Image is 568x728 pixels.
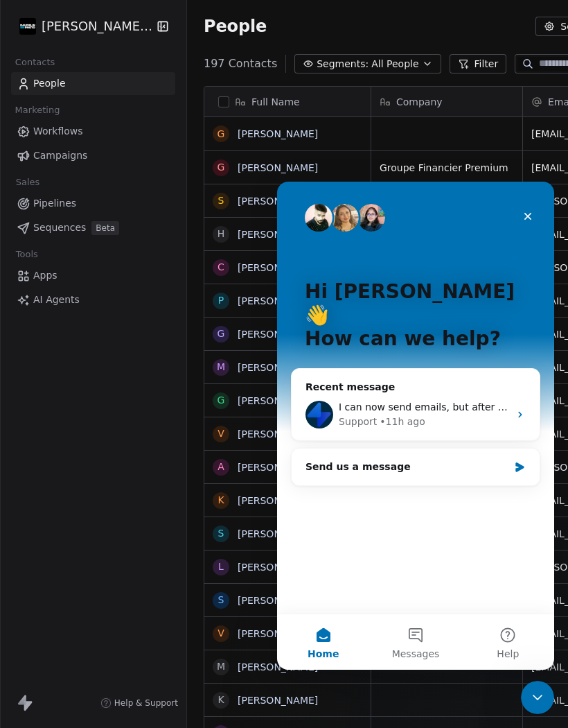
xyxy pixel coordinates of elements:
div: Company [371,87,522,116]
a: [PERSON_NAME] [238,196,318,207]
div: V [218,426,224,441]
a: [PERSON_NAME] [238,595,318,606]
div: M [217,360,225,374]
span: Messages [115,467,163,477]
span: Help & Support [114,697,178,709]
div: Full Name [204,87,371,116]
a: [PERSON_NAME] [238,128,318,139]
a: [PERSON_NAME] [238,628,318,639]
span: All People [371,57,418,71]
span: Contacts [9,52,61,73]
span: Segments: [317,57,369,71]
span: [PERSON_NAME] Photo [42,17,154,35]
div: H [218,227,225,241]
div: V [218,626,224,641]
span: People [33,76,66,91]
iframe: Intercom live chat [521,681,554,714]
div: L [218,560,224,574]
a: [PERSON_NAME] [238,295,318,306]
span: Apps [33,268,57,283]
a: [PERSON_NAME] [238,229,318,240]
div: G [218,393,225,408]
a: AI Agents [11,288,175,311]
div: S [218,593,224,607]
div: G [218,327,225,341]
div: C [218,260,224,275]
a: [PERSON_NAME] [238,362,318,373]
button: [PERSON_NAME] Photo [17,15,148,38]
a: [PERSON_NAME] [238,661,318,673]
a: [PERSON_NAME] [238,695,318,706]
div: S [218,193,224,208]
div: M [217,659,225,674]
a: [PERSON_NAME] [238,462,318,473]
button: Help [185,433,277,488]
div: Send us a message [14,266,263,304]
span: People [204,16,267,37]
span: Campaigns [33,148,87,163]
div: Support [62,233,100,248]
a: People [11,72,175,95]
img: Daudelin%20Photo%20Logo%20White%202025%20Square.png [19,18,36,35]
a: [PERSON_NAME] [238,562,318,573]
a: SequencesBeta [11,216,175,239]
div: Close [238,22,263,47]
div: G [218,160,225,175]
div: P [218,293,224,308]
a: [PERSON_NAME] [238,528,318,539]
span: Full Name [251,95,300,109]
span: Sales [10,172,46,193]
a: Campaigns [11,144,175,167]
div: Send us a message [28,278,231,293]
span: Workflows [33,124,83,139]
div: S [218,526,224,541]
span: Help [220,467,242,477]
div: K [218,493,224,508]
span: Beta [91,221,119,235]
a: [PERSON_NAME] [238,428,318,440]
span: Groupe Financier Premium [380,161,514,175]
div: A [218,460,224,474]
span: 197 Contacts [204,55,277,72]
a: Pipelines [11,192,175,215]
button: Filter [450,54,507,73]
a: [PERSON_NAME] [238,262,318,273]
span: Tools [10,244,44,265]
div: • 11h ago [103,233,148,248]
span: Marketing [9,100,66,121]
iframe: Intercom live chat [277,182,554,670]
span: Company [396,95,443,109]
div: G [218,127,225,141]
a: Workflows [11,120,175,143]
a: Apps [11,264,175,287]
span: Sequences [33,220,86,235]
span: Pipelines [33,196,76,211]
span: Home [30,467,62,477]
a: [PERSON_NAME] [238,329,318,340]
a: [PERSON_NAME] [238,495,318,506]
a: Help & Support [100,697,178,709]
div: K [218,693,224,707]
a: [PERSON_NAME] [238,395,318,406]
span: AI Agents [33,293,80,307]
button: Messages [92,433,184,488]
a: [PERSON_NAME] [238,162,318,173]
